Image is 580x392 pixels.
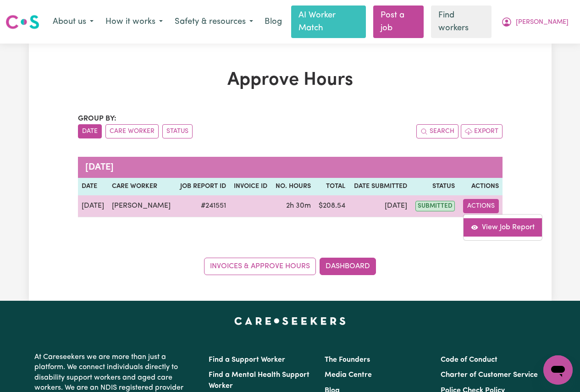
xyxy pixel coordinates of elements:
[349,195,410,217] td: [DATE]
[209,356,285,364] a: Find a Support Worker
[320,258,376,275] a: Dashboard
[495,12,574,32] button: My Account
[78,195,108,217] td: [DATE]
[162,124,193,138] button: sort invoices by paid status
[286,202,311,210] span: 2 hours 30 minutes
[315,178,349,195] th: Total
[416,124,458,138] button: Search
[441,356,497,364] a: Code of Conduct
[6,14,39,30] img: Careseekers logo
[325,356,370,364] a: The Founders
[271,178,315,195] th: No. Hours
[373,6,424,38] a: Post a job
[47,12,99,32] button: About us
[6,11,39,33] a: Careseekers logo
[230,178,271,195] th: Invoice ID
[431,6,492,38] a: Find workers
[204,258,316,275] a: Invoices & Approve Hours
[516,17,569,28] span: [PERSON_NAME]
[325,371,372,379] a: Media Centre
[464,218,542,237] a: View job report 241551
[463,214,542,241] div: Actions
[99,12,169,32] button: How it works
[175,178,229,195] th: Job Report ID
[78,69,503,91] h1: Approve Hours
[349,178,410,195] th: Date Submitted
[78,115,116,122] span: Group by:
[458,178,503,195] th: Actions
[543,355,573,385] iframe: Button to launch messaging window
[463,199,499,213] button: Actions
[78,178,108,195] th: Date
[259,12,287,32] a: Blog
[78,124,102,138] button: sort invoices by date
[105,124,159,138] button: sort invoices by care worker
[175,195,229,217] td: # 241551
[209,371,309,390] a: Find a Mental Health Support Worker
[291,6,366,38] a: AI Worker Match
[415,201,455,211] span: submitted
[108,195,176,217] td: [PERSON_NAME]
[234,317,346,325] a: Careseekers home page
[78,157,503,178] caption: [DATE]
[315,195,349,217] td: $ 208.54
[411,178,458,195] th: Status
[108,178,176,195] th: Care worker
[169,12,259,32] button: Safety & resources
[461,124,503,138] button: Export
